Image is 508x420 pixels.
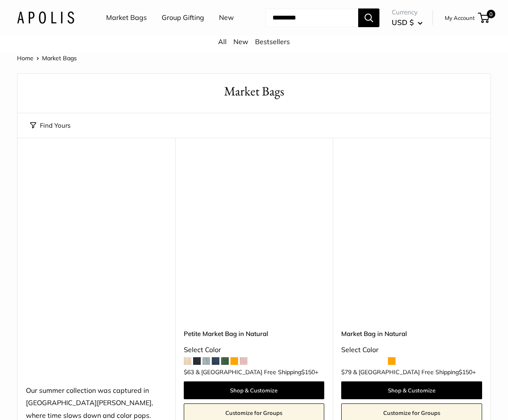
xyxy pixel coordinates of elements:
h1: Market Bags [30,82,478,101]
span: $79 [341,368,351,376]
a: New [233,37,248,46]
a: Group Gifting [162,11,204,24]
a: My Account [445,13,475,23]
span: Currency [392,6,423,18]
a: Bestsellers [255,37,290,46]
div: Select Color [341,344,482,356]
button: Find Yours [30,120,70,132]
span: $150 [459,368,472,376]
button: Search [358,8,379,27]
a: 0 [479,13,489,23]
span: & [GEOGRAPHIC_DATA] Free Shipping + [353,369,476,375]
a: Market Bag in NaturalMarket Bag in Natural [341,159,482,300]
a: Market Bag in Natural [341,329,482,339]
a: Petite Market Bag in Natural [184,329,325,339]
a: Market Bags [106,11,147,24]
button: USD $ [392,16,423,29]
a: Shop & Customize [184,381,325,399]
input: Search... [266,8,358,27]
span: USD $ [392,18,414,27]
img: Apolis [17,11,74,24]
a: New [219,11,234,24]
span: Market Bags [42,54,77,62]
a: Home [17,54,34,62]
a: All [218,37,227,46]
div: Select Color [184,344,325,356]
a: Shop & Customize [341,381,482,399]
span: $150 [301,368,315,376]
span: $63 [184,368,194,376]
a: Petite Market Bag in Naturaldescription_Effortless style that elevates every moment [184,159,325,300]
span: 0 [487,10,495,18]
span: & [GEOGRAPHIC_DATA] Free Shipping + [196,369,318,375]
nav: Breadcrumb [17,53,77,64]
